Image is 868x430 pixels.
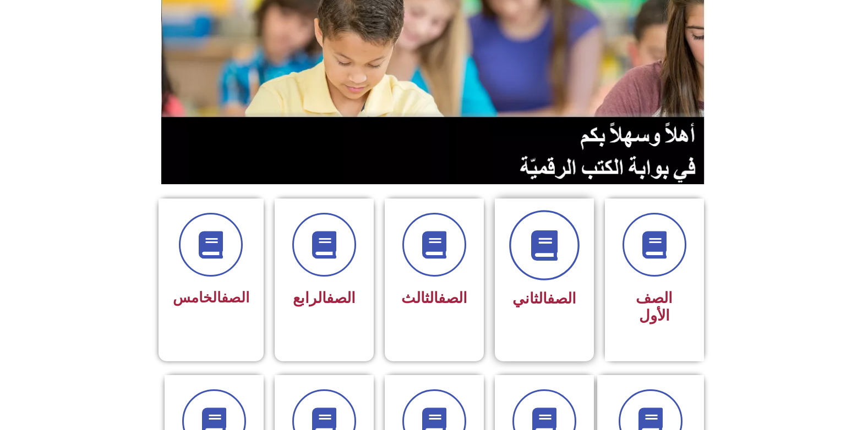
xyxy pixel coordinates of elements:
[636,289,673,324] span: الصف الأول
[547,290,576,307] a: الصف
[326,289,356,307] a: الصف
[438,289,467,307] a: الصف
[221,289,249,306] a: الصف
[512,290,576,307] span: الثاني
[173,289,249,306] span: الخامس
[401,289,467,307] span: الثالث
[293,289,356,307] span: الرابع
